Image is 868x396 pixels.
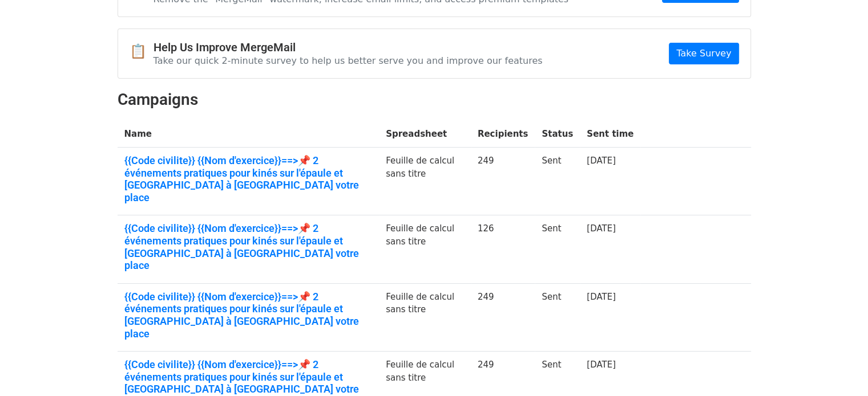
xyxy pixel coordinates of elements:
[535,148,580,215] td: Sent
[535,121,580,148] th: Status
[587,223,616,234] a: [DATE]
[124,154,373,203] a: {{Code civilite}} {{Nom d'exercice}}==>📌 2 événements pratiques pour kinés sur l'épaule et [GEOGR...
[471,283,535,351] td: 249
[587,360,616,370] a: [DATE]
[124,291,373,340] a: {{Code civilite}} {{Nom d'exercice}}==>📌 2 événements pratiques pour kinés sur l'épaule et [GEOGR...
[535,215,580,283] td: Sent
[118,90,751,109] h2: Campaigns
[471,121,535,148] th: Recipients
[811,341,868,396] iframe: Chat Widget
[379,148,471,215] td: Feuille de calcul sans titre
[587,292,616,302] a: [DATE]
[471,215,535,283] td: 126
[471,148,535,215] td: 249
[535,283,580,351] td: Sent
[669,43,738,64] a: Take Survey
[379,215,471,283] td: Feuille de calcul sans titre
[379,121,471,148] th: Spreadsheet
[587,156,616,166] a: [DATE]
[154,40,543,54] h4: Help Us Improve MergeMail
[130,43,154,60] span: 📋
[580,121,640,148] th: Sent time
[811,341,868,396] div: Widget de chat
[124,222,373,271] a: {{Code civilite}} {{Nom d'exercice}}==>📌 2 événements pratiques pour kinés sur l'épaule et [GEOGR...
[118,121,380,148] th: Name
[379,283,471,351] td: Feuille de calcul sans titre
[154,55,543,67] p: Take our quick 2-minute survey to help us better serve you and improve our features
